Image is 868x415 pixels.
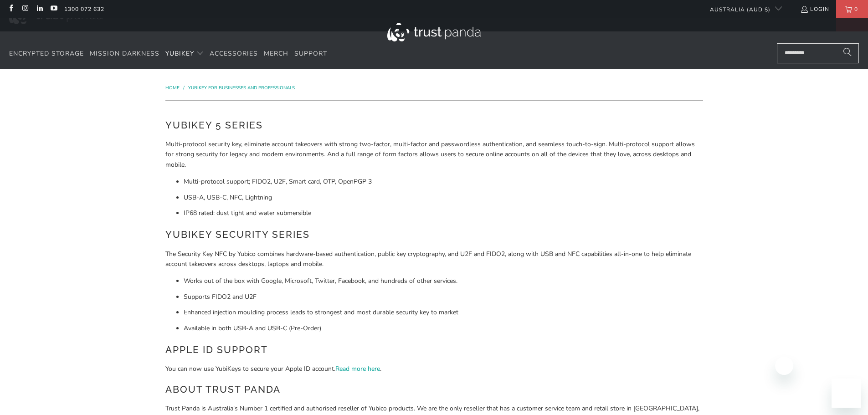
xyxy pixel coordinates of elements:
iframe: Button to launch messaging window [832,379,861,408]
span: YubiKey [165,49,194,58]
span: Accessories [210,49,258,58]
p: You can now use YubiKeys to secure your Apple ID account. . [165,364,703,374]
nav: Translation missing: en.navigation.header.main_nav [9,43,327,65]
li: Available in both USB-A and USB-C (Pre-Order) [184,323,703,333]
summary: YubiKey [165,43,204,65]
a: Home [165,85,181,91]
input: Search... [777,43,859,63]
span: / [183,85,185,91]
a: Login [800,4,829,14]
li: Multi-protocol support; FIDO2, U2F, Smart card, OTP, OpenPGP 3 [184,177,703,187]
h2: YubiKey Security Series [165,227,703,242]
iframe: Close message [775,357,793,375]
a: 1300 072 632 [64,4,104,14]
a: Trust Panda Australia on LinkedIn [36,5,43,13]
a: Mission Darkness [90,43,159,65]
a: YubiKey for Businesses and Professionals [188,85,295,91]
li: USB-A, USB-C, NFC, Lightning [184,193,703,203]
a: Merch [264,43,288,65]
p: The Security Key NFC by Yubico combines hardware-based authentication, public key cryptography, a... [165,249,703,270]
a: Trust Panda Australia on YouTube [50,5,57,13]
span: Home [165,85,180,91]
h2: About Trust Panda [165,382,703,397]
a: Support [294,43,327,65]
li: Enhanced injection moulding process leads to strongest and most durable security key to market [184,307,703,318]
li: Supports FIDO2 and U2F [184,292,703,302]
a: Accessories [210,43,258,65]
a: Read more here [335,364,380,373]
a: Trust Panda Australia on Instagram [21,5,29,13]
p: Multi-protocol security key, eliminate account takeovers with strong two-factor, multi-factor and... [165,139,703,170]
span: Encrypted Storage [9,49,84,58]
li: Works out of the box with Google, Microsoft, Twitter, Facebook, and hundreds of other services. [184,276,703,286]
a: Trust Panda Australia on Facebook [7,5,15,13]
h2: YubiKey 5 Series [165,118,703,133]
span: Support [294,49,327,58]
a: Encrypted Storage [9,43,84,65]
img: Trust Panda Australia [387,23,481,41]
span: Merch [264,49,288,58]
h2: Apple ID Support [165,343,703,357]
span: Mission Darkness [90,49,159,58]
button: Search [836,43,859,63]
li: IP68 rated: dust tight and water submersible [184,208,703,218]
